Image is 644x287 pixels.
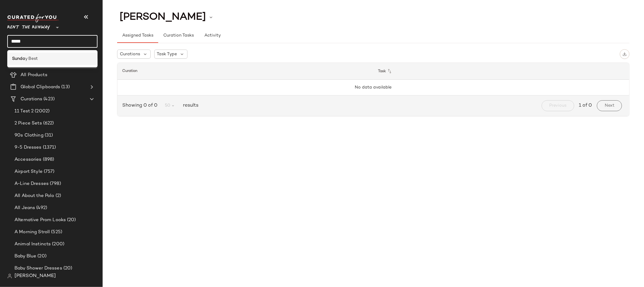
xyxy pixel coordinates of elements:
[42,120,54,127] span: (622)
[14,168,43,175] span: Airport Style
[43,168,55,175] span: (757)
[14,192,54,199] span: All About the Polo
[21,72,47,79] span: All Products
[373,63,630,80] th: Task
[12,56,25,62] b: Sunda
[43,132,53,139] span: (31)
[14,205,35,211] span: All Jeans
[14,265,62,272] span: Baby Shower Dresses
[7,274,12,279] img: svg%3e
[54,192,61,199] span: (2)
[14,229,50,236] span: A Morning Stroll
[7,14,59,22] img: cfy_white_logo.C9jOOHJF.svg
[157,51,177,57] span: Task Type
[604,103,614,108] span: Next
[204,33,221,38] span: Activity
[181,102,198,109] span: results
[35,205,47,211] span: (492)
[14,144,42,151] span: 9-5 Dresses
[62,265,72,272] span: (20)
[14,253,36,260] span: Baby Blue
[60,84,70,91] span: (13)
[36,253,46,260] span: (20)
[120,11,206,23] span: [PERSON_NAME]
[14,156,42,163] span: Accessories
[623,52,627,56] img: svg%3e
[117,63,373,80] th: Curation
[163,33,194,38] span: Curation Tasks
[122,33,153,38] span: Assigned Tasks
[21,96,42,103] span: Curations
[14,132,43,139] span: 90s Clothing
[14,272,56,280] span: [PERSON_NAME]
[34,108,50,115] span: (2002)
[66,217,76,224] span: (20)
[14,120,42,127] span: 2 Piece Sets
[49,180,61,187] span: (798)
[21,84,60,91] span: Global Clipboards
[14,108,34,115] span: 11 Test 2
[25,56,38,62] span: y Best
[122,102,160,109] span: Showing 0 of 0
[42,144,56,151] span: (1371)
[42,96,55,103] span: (423)
[597,100,622,111] button: Next
[579,102,592,109] span: 1 of 0
[7,21,50,31] span: Rent the Runway
[14,217,66,224] span: Alternative Prom Looks
[14,180,49,187] span: A-Line Dresses
[50,229,62,236] span: (525)
[14,241,51,248] span: Animal Instincts
[51,241,64,248] span: (200)
[120,51,140,57] span: Curations
[42,156,54,163] span: (898)
[117,80,629,95] td: No data available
